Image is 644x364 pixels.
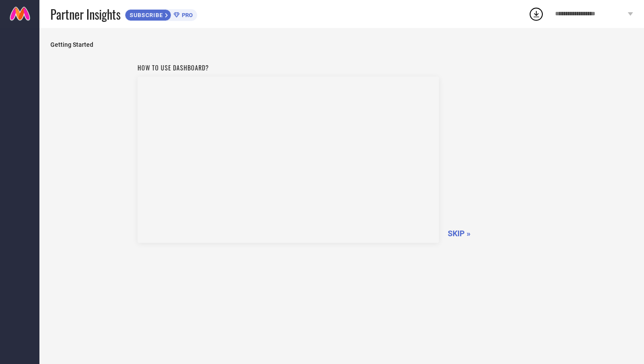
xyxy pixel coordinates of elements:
span: SKIP » [448,229,471,238]
h1: How to use dashboard? [138,63,439,72]
iframe: Workspace Section [138,77,439,243]
span: PRO [180,12,193,18]
span: Partner Insights [50,5,120,23]
a: SUBSCRIBEPRO [125,7,197,21]
span: Getting Started [50,41,633,48]
div: Open download list [528,6,544,22]
span: SUBSCRIBE [125,12,165,18]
